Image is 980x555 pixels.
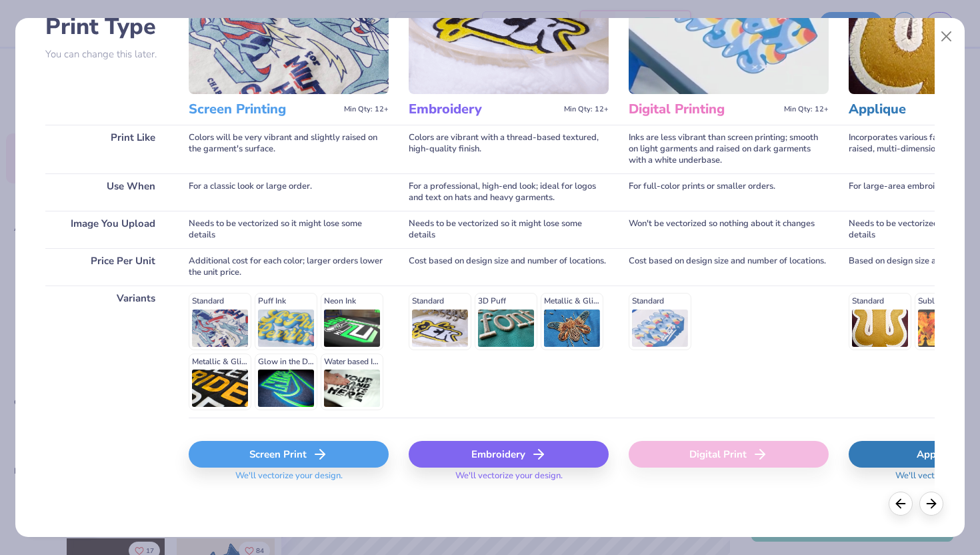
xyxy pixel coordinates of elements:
span: We'll vectorize your design. [230,470,348,490]
div: Embroidery [409,441,609,468]
span: Min Qty: 12+ [344,105,389,114]
div: Screen Print [189,441,389,468]
div: Use When [45,173,169,211]
div: For full-color prints or smaller orders. [629,173,829,211]
div: Needs to be vectorized so it might lose some details [189,211,389,248]
h3: Embroidery [409,101,559,118]
div: Digital Print [629,441,829,468]
div: Image You Upload [45,211,169,248]
div: Cost based on design size and number of locations. [409,248,609,286]
span: We'll vectorize your design. [450,470,568,490]
div: Won't be vectorized so nothing about it changes [629,211,829,248]
span: Min Qty: 12+ [784,105,829,114]
span: Min Qty: 12+ [564,105,609,114]
p: You can change this later. [45,49,169,60]
div: Additional cost for each color; larger orders lower the unit price. [189,248,389,286]
div: Colors are vibrant with a thread-based textured, high-quality finish. [409,125,609,173]
h3: Screen Printing [189,101,339,118]
div: For a classic look or large order. [189,173,389,211]
h3: Digital Printing [629,101,779,118]
button: Close [934,24,959,49]
div: Cost based on design size and number of locations. [629,248,829,286]
div: Print Like [45,125,169,173]
div: For a professional, high-end look; ideal for logos and text on hats and heavy garments. [409,173,609,211]
div: Colors will be very vibrant and slightly raised on the garment's surface. [189,125,389,173]
div: Variants [45,286,169,418]
div: Needs to be vectorized so it might lose some details [409,211,609,248]
div: Price Per Unit [45,248,169,286]
div: Inks are less vibrant than screen printing; smooth on light garments and raised on dark garments ... [629,125,829,173]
